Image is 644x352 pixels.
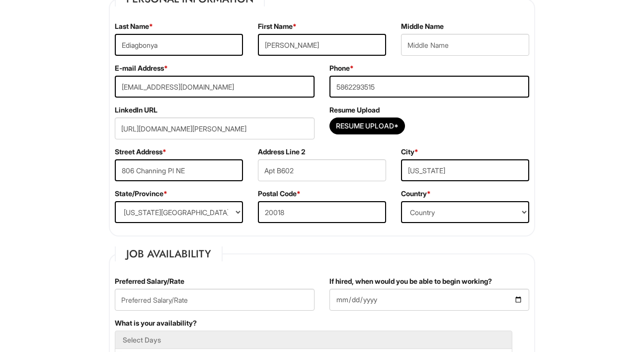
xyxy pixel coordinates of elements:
[401,189,431,199] label: Country
[115,318,197,328] label: What is your availability?
[115,34,243,56] input: Last Name
[115,189,167,199] label: State/Province
[329,276,492,286] label: If hired, when would you be able to begin working?
[401,21,444,31] label: Middle Name
[115,105,158,115] label: LinkedIn URL
[329,63,354,73] label: Phone
[258,189,301,199] label: Postal Code
[115,276,184,286] label: Preferred Salary/Rate
[258,147,305,157] label: Address Line 2
[115,117,315,139] input: LinkedIn URL
[115,246,223,261] legend: Job Availability
[115,63,168,73] label: E-mail Address
[401,34,529,56] input: Middle Name
[258,201,386,223] input: Postal Code
[401,201,529,223] select: Country
[329,105,380,115] label: Resume Upload
[115,21,153,31] label: Last Name
[258,21,297,31] label: First Name
[329,117,405,134] button: Resume Upload*Resume Upload*
[115,289,315,311] input: Preferred Salary/Rate
[115,159,243,181] input: Street Address
[401,147,418,157] label: City
[115,147,166,157] label: Street Address
[401,159,529,181] input: City
[258,159,386,181] input: Apt., Suite, Box, etc.
[123,336,504,344] h5: Select Days
[329,76,529,98] input: Phone
[258,34,386,56] input: First Name
[115,201,243,223] select: State/Province
[115,76,315,98] input: E-mail Address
